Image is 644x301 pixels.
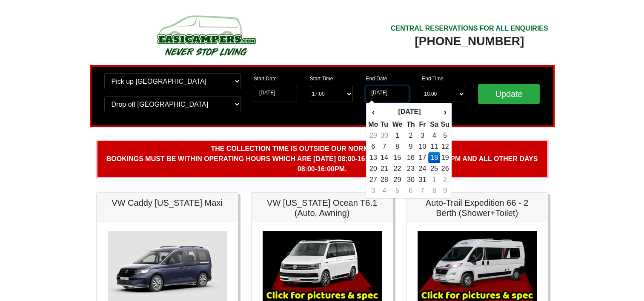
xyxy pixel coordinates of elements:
td: 31 [417,174,428,185]
td: 6 [368,141,378,152]
td: 8 [428,185,441,196]
td: 10 [417,141,428,152]
label: End Time [422,75,444,82]
input: Start Date [254,86,297,102]
td: 23 [405,163,417,174]
td: 5 [440,130,449,141]
td: 30 [378,130,390,141]
th: › [440,105,449,119]
th: Fr [417,119,428,130]
td: 3 [368,185,378,196]
input: Return Date [366,86,409,102]
td: 30 [405,174,417,185]
td: 4 [378,185,390,196]
input: Update [478,84,540,104]
td: 6 [405,185,417,196]
th: ‹ [368,105,378,119]
td: 13 [368,152,378,163]
td: 28 [378,174,390,185]
div: CENTRAL RESERVATIONS FOR ALL ENQUIRIES [391,23,548,34]
td: 1 [390,130,404,141]
div: [PHONE_NUMBER] [391,34,548,49]
td: 8 [390,141,404,152]
td: 2 [405,130,417,141]
td: 26 [440,163,449,174]
td: 9 [405,141,417,152]
td: 16 [405,152,417,163]
th: Sa [428,119,441,130]
td: 14 [378,152,390,163]
td: 3 [417,130,428,141]
td: 25 [428,163,441,174]
label: Start Date [254,75,277,82]
th: Su [440,119,449,130]
td: 22 [390,163,404,174]
h5: VW Caddy [US_STATE] Maxi [105,198,229,208]
th: Mo [368,119,378,130]
h5: VW [US_STATE] Ocean T6.1 (Auto, Awning) [260,198,384,218]
td: 21 [378,163,390,174]
td: 12 [440,141,449,152]
td: 9 [440,185,449,196]
label: Start Time [310,75,333,82]
td: 17 [417,152,428,163]
td: 20 [368,163,378,174]
td: 1 [428,174,441,185]
td: 2 [440,174,449,185]
td: 4 [428,130,441,141]
td: 18 [428,152,441,163]
label: End Date [366,75,387,82]
b: The collection time is outside our normal office hours. Bookings must be within operating hours w... [106,145,538,173]
td: 11 [428,141,441,152]
th: Th [405,119,417,130]
td: 7 [417,185,428,196]
h5: Auto-Trail Expedition 66 - 2 Berth (Shower+Toilet) [415,198,539,218]
img: campers-checkout-logo.png [125,12,287,59]
td: 5 [390,185,404,196]
td: 27 [368,174,378,185]
td: 24 [417,163,428,174]
th: Tu [378,119,390,130]
td: 7 [378,141,390,152]
th: We [390,119,404,130]
th: [DATE] [378,105,440,119]
td: 29 [368,130,378,141]
td: 29 [390,174,404,185]
td: 15 [390,152,404,163]
td: 19 [440,152,449,163]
